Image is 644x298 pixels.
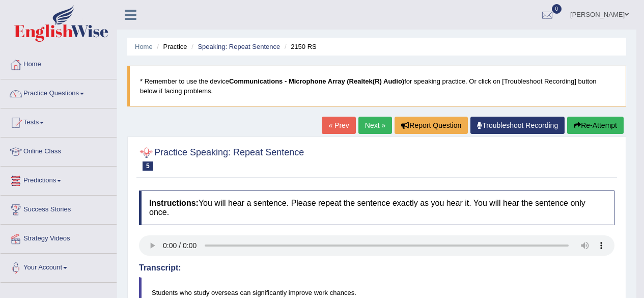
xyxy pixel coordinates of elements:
[1,196,117,221] a: Success Stories
[358,117,392,134] a: Next »
[567,117,624,134] button: Re-Attempt
[1,254,117,279] a: Your Account
[1,79,117,105] a: Practice Questions
[1,109,117,134] a: Tests
[143,161,153,171] span: 5
[1,138,117,163] a: Online Class
[127,66,626,106] blockquote: * Remember to use the device for speaking practice. Or click on [Troubleshoot Recording] button b...
[135,43,153,50] a: Home
[470,117,565,134] a: Troubleshoot Recording
[1,167,117,192] a: Predictions
[139,191,614,225] h4: You will hear a sentence. Please repeat the sentence exactly as you hear it. You will hear the se...
[395,117,468,134] button: Report Question
[229,77,404,85] b: Communications - Microphone Array (Realtek(R) Audio)
[552,4,562,14] span: 0
[154,42,187,51] li: Practice
[1,50,117,76] a: Home
[282,42,317,51] li: 2150 RS
[149,199,199,207] b: Instructions:
[322,117,355,134] a: « Prev
[139,263,614,273] h4: Transcript:
[198,43,280,50] a: Speaking: Repeat Sentence
[1,225,117,250] a: Strategy Videos
[139,145,304,171] h2: Practice Speaking: Repeat Sentence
